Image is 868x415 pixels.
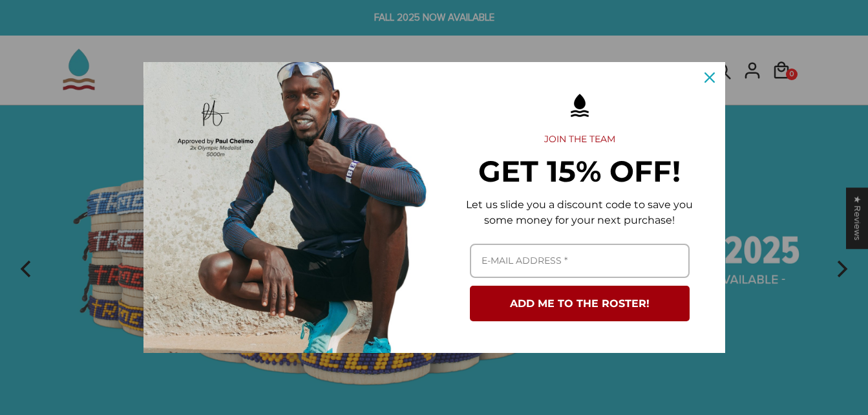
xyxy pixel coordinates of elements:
[470,286,690,321] button: ADD ME TO THE ROSTER!
[455,134,704,145] h2: JOIN THE TEAM
[455,197,704,228] p: Let us slide you a discount code to save you some money for your next purchase!
[470,244,690,278] input: Email field
[694,62,725,93] button: Close
[478,153,681,189] strong: GET 15% OFF!
[704,72,715,83] svg: close icon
